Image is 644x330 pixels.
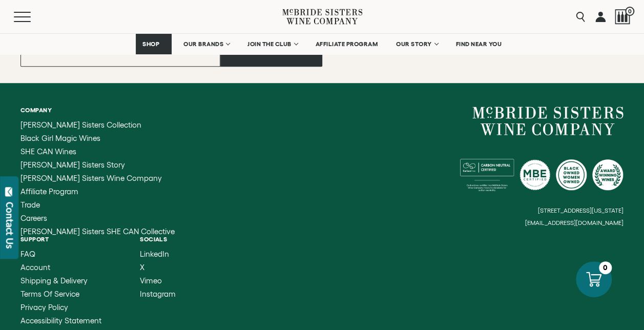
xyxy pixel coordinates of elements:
a: LinkedIn [140,250,176,258]
span: JOIN THE CLUB [247,40,292,48]
a: SHOP [136,34,172,54]
span: Terms of Service [20,290,79,298]
span: LinkedIn [140,250,169,258]
a: FAQ [20,250,101,258]
a: X [140,263,176,272]
span: Instagram [140,290,176,298]
span: [PERSON_NAME] Sisters SHE CAN Collective [20,227,175,236]
a: AFFILIATE PROGRAM [309,34,385,54]
span: 0 [625,7,634,16]
a: FIND NEAR YOU [449,34,509,54]
span: OUR BRANDS [183,40,223,48]
span: [PERSON_NAME] Sisters Story [20,160,125,169]
a: Vimeo [140,277,176,285]
span: SHE CAN Wines [20,147,76,156]
a: McBride Sisters Story [20,161,175,169]
a: McBride Sisters SHE CAN Collective [20,228,175,236]
span: [PERSON_NAME] Sisters Wine Company [20,174,162,182]
span: Affiliate Program [20,187,78,196]
div: Contact Us [5,202,15,249]
span: Careers [20,214,47,222]
span: Vimeo [140,276,162,285]
span: FIND NEAR YOU [456,40,502,48]
a: Shipping & Delivery [20,277,101,285]
a: Trade [20,201,175,209]
a: Affiliate Program [20,188,175,196]
a: Privacy Policy [20,303,101,312]
a: Account [20,263,101,272]
a: OUR STORY [389,34,444,54]
small: [STREET_ADDRESS][US_STATE] [538,207,624,214]
a: McBride Sisters Wine Company [20,174,175,182]
a: Accessibility Statement [20,317,101,325]
span: [PERSON_NAME] Sisters Collection [20,120,141,129]
a: Careers [20,214,175,222]
span: Trade [20,200,40,209]
a: McBride Sisters Collection [20,121,175,129]
span: Accessibility Statement [20,316,101,325]
span: X [140,263,144,272]
span: Privacy Policy [20,303,68,312]
span: SHOP [142,40,160,48]
a: McBride Sisters Wine Company [472,107,624,135]
a: Instagram [140,290,176,298]
small: [EMAIL_ADDRESS][DOMAIN_NAME] [525,219,624,226]
a: Black Girl Magic Wines [20,134,175,142]
button: Mobile Menu Trigger [14,12,51,22]
span: AFFILIATE PROGRAM [316,40,378,48]
div: 0 [599,261,612,274]
span: Account [20,263,50,272]
span: Black Girl Magic Wines [20,134,100,142]
a: OUR BRANDS [177,34,236,54]
span: OUR STORY [396,40,432,48]
a: JOIN THE CLUB [241,34,304,54]
a: Terms of Service [20,290,101,298]
span: Shipping & Delivery [20,276,88,285]
a: SHE CAN Wines [20,148,175,156]
span: FAQ [20,250,35,258]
